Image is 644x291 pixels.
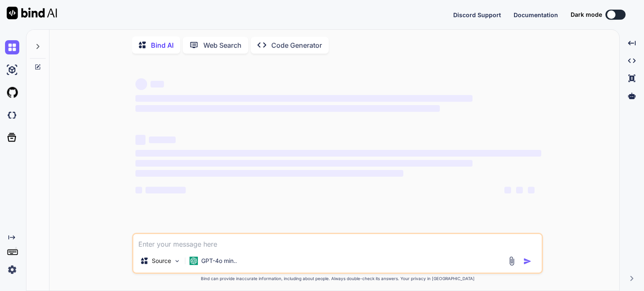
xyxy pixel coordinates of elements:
[135,160,472,167] span: ‌
[190,257,198,265] img: GPT-4o mini
[135,135,145,145] span: ‌
[151,81,164,88] span: ‌
[523,257,532,265] img: icon
[5,263,19,277] img: settings
[516,187,523,193] span: ‌
[135,150,541,157] span: ‌
[5,85,19,100] img: githubLight
[5,40,19,54] img: chat
[453,10,501,19] button: Discord Support
[514,11,558,18] span: Documentation
[174,258,181,265] img: Pick Models
[135,187,142,193] span: ‌
[7,7,57,19] img: Bind AI
[5,63,19,77] img: ai-studio
[135,105,440,112] span: ‌
[453,11,501,18] span: Discord Support
[504,187,511,193] span: ‌
[514,10,558,19] button: Documentation
[201,257,237,265] p: GPT-4o min..
[203,40,241,50] p: Web Search
[5,108,19,122] img: darkCloudIdeIcon
[135,78,147,90] span: ‌
[135,170,403,177] span: ‌
[152,257,171,265] p: Source
[507,256,517,266] img: attachment
[149,136,176,143] span: ‌
[135,95,472,102] span: ‌
[528,187,535,193] span: ‌
[145,187,186,193] span: ‌
[571,10,602,19] span: Dark mode
[271,40,322,50] p: Code Generator
[151,40,174,50] p: Bind AI
[132,276,543,282] p: Bind can provide inaccurate information, including about people. Always double-check its answers....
